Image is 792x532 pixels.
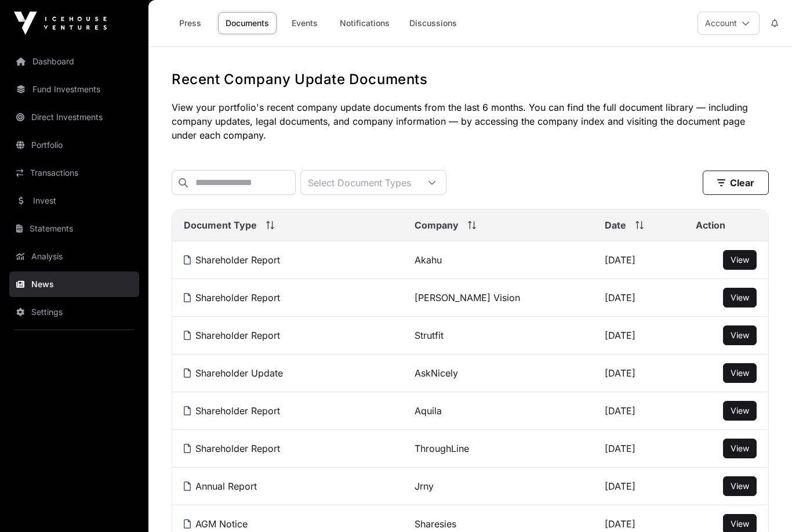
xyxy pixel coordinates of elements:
a: View [731,254,749,266]
button: View [723,439,757,458]
a: Statements [9,216,139,241]
a: View [731,292,749,303]
button: View [723,288,757,307]
a: Sharesies [415,518,456,530]
a: Direct Investments [9,104,139,130]
a: Documents [218,12,277,34]
a: Strutfit [415,330,444,341]
button: Account [697,12,760,35]
a: View [731,480,749,492]
span: Action [696,218,725,232]
a: Shareholder Update [184,367,283,379]
span: View [731,255,749,265]
a: Portfolio [9,132,139,158]
a: Transactions [9,160,139,186]
span: Date [605,218,626,232]
td: [DATE] [593,392,685,430]
div: Select Document Types [301,171,418,194]
span: View [731,368,749,378]
a: Press [167,12,213,34]
a: [PERSON_NAME] Vision [415,292,520,303]
span: View [731,292,749,302]
span: View [731,330,749,340]
button: View [723,250,757,270]
a: Events [281,12,328,34]
a: Akahu [415,254,442,266]
a: AskNicely [415,367,458,379]
a: Shareholder Report [184,292,280,303]
a: Shareholder Report [184,405,280,417]
a: Invest [9,188,139,213]
p: View your portfolio's recent company update documents from the last 6 months. You can find the fu... [172,100,769,142]
h1: Recent Company Update Documents [172,70,769,89]
span: Company [415,218,459,232]
a: Dashboard [9,49,139,74]
button: View [723,476,757,496]
td: [DATE] [593,468,685,505]
a: Notifications [332,12,397,34]
a: View [731,405,749,417]
a: Settings [9,299,139,325]
a: Aquila [415,405,442,417]
span: View [731,519,749,529]
iframe: Chat Widget [734,476,792,532]
td: [DATE] [593,317,685,354]
a: News [9,272,139,297]
button: View [723,363,757,383]
a: View [731,443,749,454]
a: Jrny [415,480,434,492]
a: Shareholder Report [184,330,280,341]
img: Icehouse Ventures Logo [14,12,107,35]
a: View [731,518,749,530]
span: View [731,406,749,415]
td: [DATE] [593,279,685,317]
a: Analysis [9,244,139,269]
button: Clear [703,171,769,195]
button: View [723,401,757,421]
td: [DATE] [593,430,685,468]
a: Annual Report [184,480,257,492]
span: View [731,481,749,491]
button: View [723,325,757,345]
a: View [731,330,749,341]
a: View [731,367,749,379]
a: AGM Notice [184,518,248,530]
span: Document Type [184,218,257,232]
td: [DATE] [593,354,685,392]
td: [DATE] [593,241,685,279]
a: Shareholder Report [184,254,280,266]
span: View [731,443,749,453]
a: Fund Investments [9,77,139,102]
a: Shareholder Report [184,443,280,454]
a: Discussions [402,12,464,34]
a: ThroughLine [415,443,469,454]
